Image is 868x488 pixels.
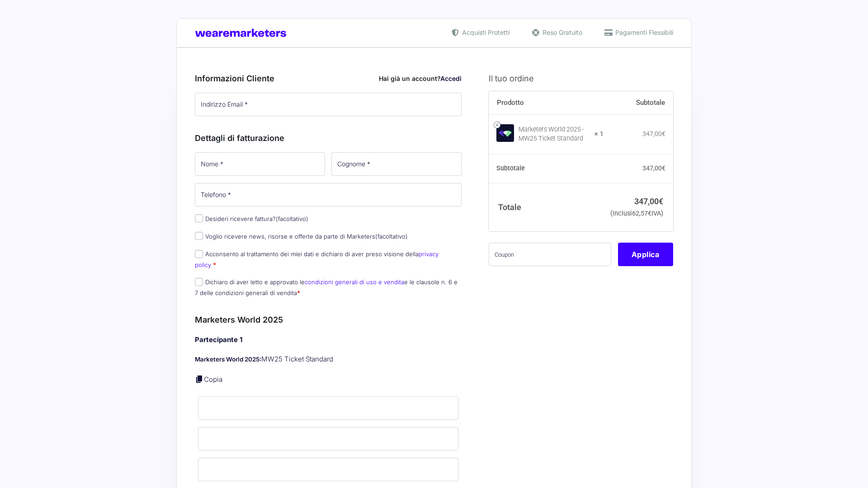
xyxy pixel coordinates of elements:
[195,375,204,384] a: Copia i dettagli dell'acquirente
[331,152,462,176] input: Cognome *
[519,125,589,143] div: Marketers World 2025 - MW25 Ticket Standard
[659,197,663,206] span: €
[642,130,665,137] bdi: 347,00
[195,314,462,326] h3: Marketers World 2025
[489,72,673,84] h3: Il tuo ordine
[195,278,203,286] input: Dichiaro di aver letto e approvato lecondizioni generali di uso e venditae le clausole n. 6 e 7 d...
[195,335,462,345] h4: Partecipante 1
[634,197,663,206] bdi: 347,00
[305,278,404,286] a: condizioni generali di uso e vendita
[460,28,509,37] span: Acquisti Protetti
[440,75,462,82] a: Accedi
[195,278,458,296] label: Dichiaro di aver letto e approvato le e le clausole n. 6 e 7 delle condizioni generali di vendita
[204,375,222,384] a: Copia
[195,152,325,176] input: Nome *
[195,215,308,222] label: Desideri ricevere fattura?
[276,215,308,222] span: (facoltativo)
[662,164,665,172] span: €
[489,243,611,266] input: Coupon
[540,28,582,37] span: Reso Gratuito
[195,93,462,116] input: Indirizzo Email *
[489,91,604,115] th: Prodotto
[489,155,604,183] th: Subtotale
[594,130,604,139] strong: × 1
[195,250,439,268] a: privacy policy
[195,356,261,363] strong: Marketers World 2025:
[195,354,462,365] p: MW25 Ticket Standard
[632,210,651,217] span: 62,57
[610,210,663,217] small: (inclusi IVA)
[379,74,462,83] div: Hai già un account?
[642,164,665,172] bdi: 347,00
[195,132,462,144] h3: Dettagli di fatturazione
[496,124,514,142] img: Marketers World 2025 - MW25 Ticket Standard
[618,243,673,266] button: Applica
[375,233,408,240] span: (facoltativo)
[613,28,673,37] span: Pagamenti Flessibili
[195,183,462,206] input: Telefono *
[489,183,604,231] th: Totale
[195,250,439,268] label: Acconsento al trattamento dei miei dati e dichiaro di aver preso visione della
[604,91,673,115] th: Subtotale
[648,210,651,217] span: €
[195,233,408,240] label: Voglio ricevere news, risorse e offerte da parte di Marketers
[195,232,203,240] input: Voglio ricevere news, risorse e offerte da parte di Marketers(facoltativo)
[195,72,462,84] h3: Informazioni Cliente
[195,214,203,222] input: Desideri ricevere fattura?(facoltativo)
[662,130,665,137] span: €
[195,250,203,258] input: Acconsento al trattamento dei miei dati e dichiaro di aver preso visione dellaprivacy policy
